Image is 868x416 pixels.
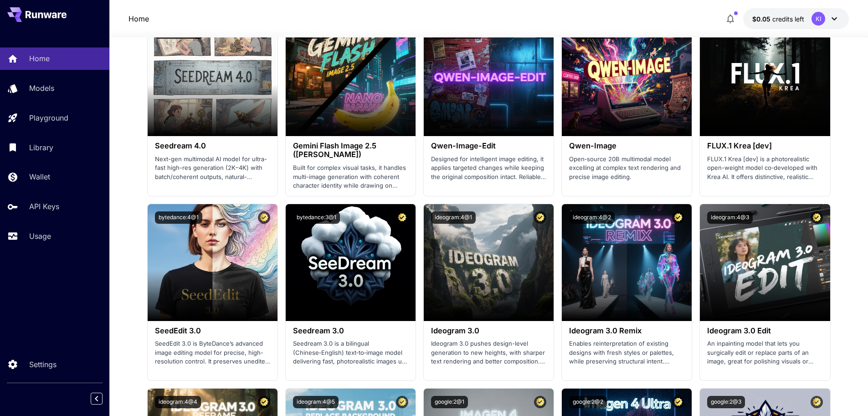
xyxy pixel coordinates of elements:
button: google:2@2 [569,396,607,408]
button: google:2@3 [707,396,745,408]
h3: Qwen-Image-Edit [431,142,546,150]
img: alt [286,19,416,136]
p: API Keys [29,201,59,212]
button: ideogram:4@3 [707,211,753,224]
button: ideogram:4@2 [569,211,615,224]
img: alt [700,19,830,136]
p: Ideogram 3.0 pushes design-level generation to new heights, with sharper text rendering and bette... [431,339,546,366]
span: $0.05 [752,15,772,23]
button: $0.05243KI [743,8,849,29]
button: bytedance:3@1 [293,211,340,224]
button: Certified Model – Vetted for best performance and includes a commercial license. [258,396,270,408]
button: Certified Model – Vetted for best performance and includes a commercial license. [811,211,823,224]
img: alt [148,19,277,136]
p: Designed for intelligent image editing, it applies targeted changes while keeping the original co... [431,155,546,182]
div: Collapse sidebar [98,390,109,407]
img: alt [286,204,416,321]
p: Playground [29,112,68,123]
button: ideogram:4@5 [293,396,339,408]
p: Enables reinterpretation of existing designs with fresh styles or palettes, while preserving stru... [569,339,684,366]
img: alt [562,204,692,321]
button: Certified Model – Vetted for best performance and includes a commercial license. [811,396,823,408]
h3: Ideogram 3.0 [431,326,546,335]
button: google:2@1 [431,396,468,408]
p: Next-gen multimodal AI model for ultra-fast high-res generation (2K–4K) with batch/coherent outpu... [155,155,270,182]
button: Certified Model – Vetted for best performance and includes a commercial license. [534,396,546,408]
p: SeedEdit 3.0 is ByteDance’s advanced image editing model for precise, high-resolution control. It... [155,339,270,366]
img: alt [424,204,554,321]
img: alt [700,204,830,321]
p: An inpainting model that lets you surgically edit or replace parts of an image, great for polishi... [707,339,822,366]
h3: Qwen-Image [569,142,684,150]
nav: breadcrumb [128,13,149,24]
button: Certified Model – Vetted for best performance and includes a commercial license. [672,396,684,408]
button: Certified Model – Vetted for best performance and includes a commercial license. [534,211,546,224]
p: Built for complex visual tasks, it handles multi-image generation with coherent character identit... [293,163,408,190]
p: Settings [29,359,56,370]
div: $0.05243 [752,14,804,24]
button: ideogram:4@4 [155,396,201,408]
p: Usage [29,231,51,242]
button: Certified Model – Vetted for best performance and includes a commercial license. [258,211,270,224]
h3: FLUX.1 Krea [dev] [707,142,822,150]
button: Certified Model – Vetted for best performance and includes a commercial license. [396,211,408,224]
button: Certified Model – Vetted for best performance and includes a commercial license. [672,211,684,224]
h3: Seedream 4.0 [155,142,270,150]
a: Home [128,13,149,24]
h3: Ideogram 3.0 Edit [707,326,822,335]
img: alt [148,204,277,321]
h3: Gemini Flash Image 2.5 ([PERSON_NAME]) [293,142,408,159]
img: alt [424,19,554,136]
h3: Ideogram 3.0 Remix [569,326,684,335]
span: credits left [772,15,804,23]
p: FLUX.1 Krea [dev] is a photorealistic open-weight model co‑developed with Krea AI. It offers dist... [707,155,822,182]
button: ideogram:4@1 [431,211,476,224]
img: alt [562,19,692,136]
p: Home [29,53,50,64]
button: bytedance:4@1 [155,211,202,224]
h3: SeedEdit 3.0 [155,326,270,335]
p: Models [29,83,54,94]
p: Seedream 3.0 is a bilingual (Chinese‑English) text‑to‑image model delivering fast, photorealistic... [293,339,408,366]
div: KI [812,12,825,26]
h3: Seedream 3.0 [293,326,408,335]
p: Open‑source 20B multimodal model excelling at complex text rendering and precise image editing. [569,155,684,182]
button: Collapse sidebar [91,393,103,405]
p: Wallet [29,171,50,182]
button: Certified Model – Vetted for best performance and includes a commercial license. [396,396,408,408]
p: Library [29,142,53,153]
